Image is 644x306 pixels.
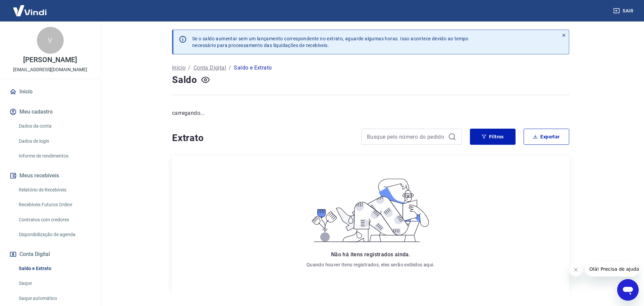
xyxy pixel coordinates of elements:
button: Meu cadastro [8,104,92,119]
p: carregando... [172,109,569,117]
span: Olá! Precisa de ajuda? [4,5,56,10]
a: Relatório de Recebíveis [16,183,92,197]
div: V [37,27,64,54]
p: / [188,64,191,72]
a: Informe de rendimentos [16,149,92,163]
a: Início [8,84,92,99]
p: / [229,64,231,72]
a: Contratos com credores [16,213,92,227]
a: Início [172,64,185,72]
iframe: Fechar mensagem [569,263,583,276]
p: [PERSON_NAME] [23,56,77,63]
button: Filtros [470,129,516,145]
iframe: Mensagem da empresa [585,262,639,276]
span: Não há itens registrados ainda. [331,251,410,258]
a: Saque [16,276,92,290]
a: Disponibilização de agenda [16,228,92,242]
button: Exportar [524,129,569,145]
p: Saldo e Extrato [234,64,272,72]
a: Saldo e Extrato [16,262,92,275]
p: Quando houver itens registrados, eles serão exibidos aqui. [307,261,435,268]
h4: Saldo [172,73,197,87]
a: Dados de login [16,134,92,148]
input: Busque pelo número do pedido [367,132,445,142]
a: Recebíveis Futuros Online [16,198,92,212]
h4: Extrato [172,131,353,145]
p: Se o saldo aumentar sem um lançamento correspondente no extrato, aguarde algumas horas. Isso acon... [192,35,469,49]
button: Meus recebíveis [8,168,92,183]
img: Vindi [8,0,52,21]
button: Conta Digital [8,247,92,262]
a: Dados da conta [16,119,92,133]
p: [EMAIL_ADDRESS][DOMAIN_NAME] [13,66,87,73]
a: Saque automático [16,292,92,305]
iframe: Botão para abrir a janela de mensagens [617,279,639,301]
button: Sair [612,5,636,17]
a: Conta Digital [194,64,226,72]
